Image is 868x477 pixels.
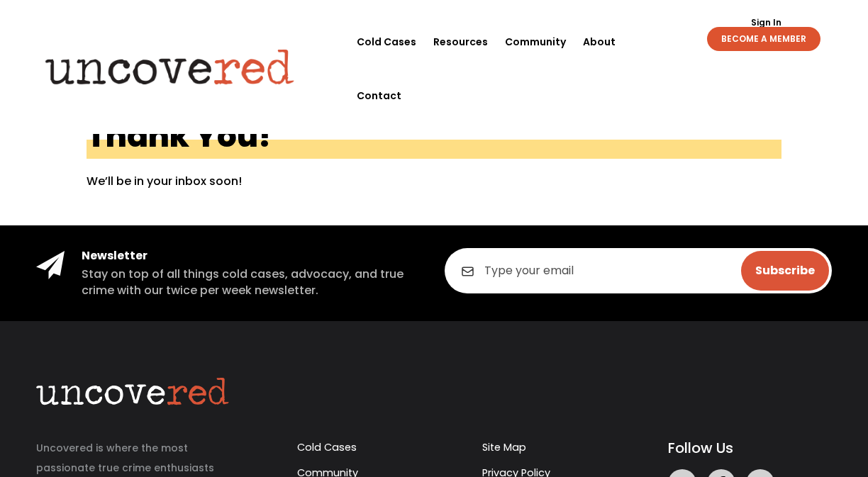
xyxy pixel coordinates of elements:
[297,440,357,454] a: Cold Cases
[583,15,616,69] a: About
[445,248,832,293] input: Type your email
[433,15,488,69] a: Resources
[505,15,566,69] a: Community
[668,438,832,458] h5: Follow Us
[357,15,416,69] a: Cold Cases
[82,266,423,298] h5: Stay on top of all things cold cases, advocacy, and true crime with our twice per week newsletter.
[82,248,423,264] h4: Newsletter
[87,120,781,159] h1: Thank You!
[707,27,820,51] a: BECOME A MEMBER
[741,251,829,291] input: Subscribe
[743,18,789,27] a: Sign In
[87,173,781,190] p: We’ll be in your inbox soon!
[482,440,526,454] a: Site Map
[33,39,306,94] img: Uncovered logo
[357,69,401,123] a: Contact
